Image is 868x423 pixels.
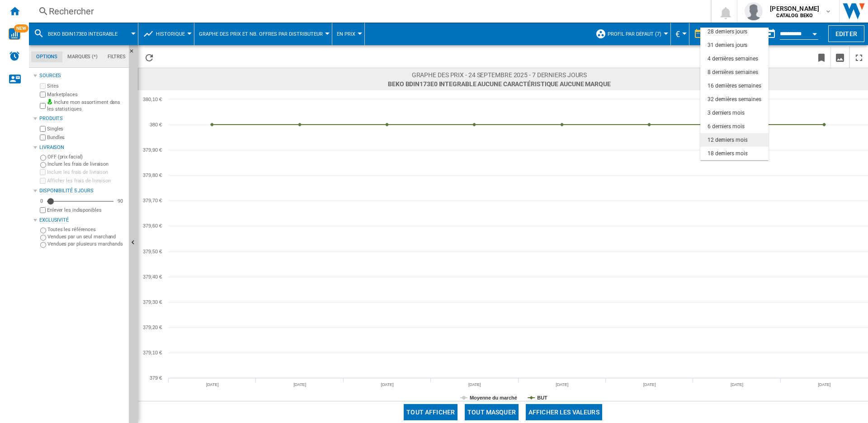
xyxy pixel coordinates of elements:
div: 6 derniers mois [708,123,745,130]
div: 31 derniers jours [708,42,747,49]
div: 18 derniers mois [708,150,747,158]
div: 32 dernières semaines [708,96,761,103]
div: 8 dernières semaines [708,69,758,76]
div: 16 dernières semaines [708,82,761,90]
div: 4 dernières semaines [708,55,758,63]
div: 3 derniers mois [708,109,745,117]
div: 28 derniers jours [708,28,747,36]
div: 12 derniers mois [708,136,747,144]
